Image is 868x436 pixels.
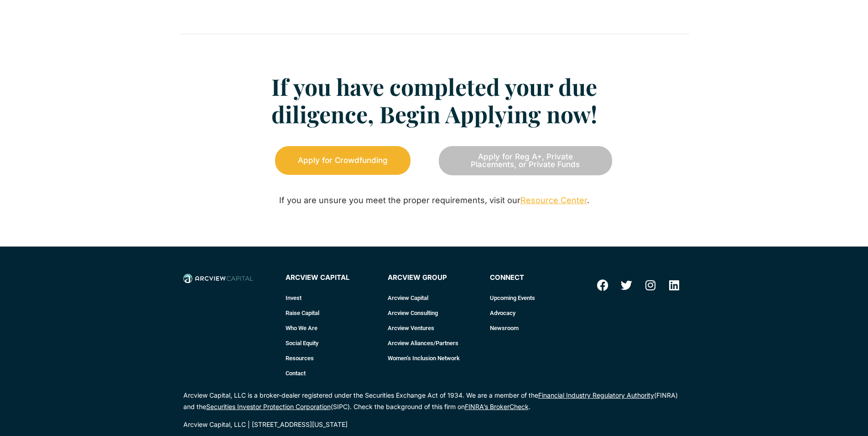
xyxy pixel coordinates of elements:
[286,366,379,381] a: Contact
[388,290,481,305] a: Arcview Capital
[286,336,379,351] a: Social Equity
[490,290,583,305] a: Upcoming Events
[286,320,379,336] a: Who We Are
[388,351,481,366] a: Women’s Inclusion Network
[298,157,388,164] span: Apply for Crowdfunding
[490,320,583,336] a: Newsroom
[490,274,583,282] h4: connect
[520,195,587,205] a: Resource Center
[439,146,612,175] a: Apply for Reg A+, Private Placements, or Private Funds
[462,153,589,168] span: Apply for Reg A+, Private Placements, or Private Funds
[286,290,379,305] a: Invest
[465,403,529,410] a: FINRA’s BrokerCheck
[388,274,481,282] h4: Arcview Group
[490,305,583,320] a: Advocacy
[256,73,612,128] h2: If you have completed your due diligence, Begin Applying now!
[256,194,612,208] div: If you are unsure you meet the proper requirements, visit our .
[286,274,379,282] h4: Arcview Capital
[286,305,379,320] a: Raise Capital
[183,421,685,428] div: Arcview Capital, LLC | [STREET_ADDRESS][US_STATE]
[388,336,481,351] a: Arcview Aliances/Partners
[275,146,411,175] a: Apply for Crowdfunding
[388,305,481,320] a: Arcview Consulting
[538,391,654,399] a: Financial Industry Regulatory Authority
[206,403,331,410] a: Securities Investor Protection Corporation
[183,390,685,412] p: Arcview Capital, LLC is a broker-dealer registered under the Securities Exchange Act of 1934. We ...
[286,351,379,366] a: Resources
[388,320,481,336] a: Arcview Ventures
